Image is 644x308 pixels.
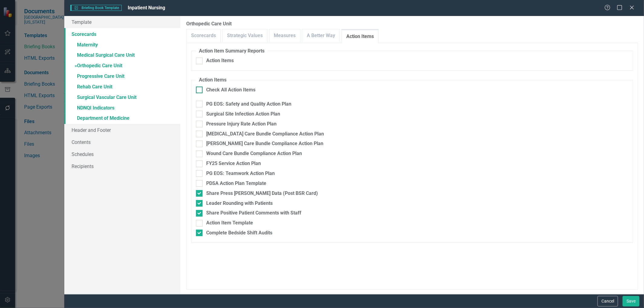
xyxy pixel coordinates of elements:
button: Cancel [598,296,618,306]
a: Rehab Care Unit [64,82,180,93]
span: » [75,63,77,68]
div: Leader Rounding with Patients [206,200,273,207]
div: Share Positive Patient Comments with Staff [206,210,301,217]
a: Measures [269,29,300,42]
div: Surgical Site Infection Action Plan [206,111,280,118]
span: Briefing Book Template [70,5,121,11]
a: Department of Medicine [64,113,180,124]
div: PG EOS: Teamwork Action Plan [206,170,275,177]
div: Check All Action Items [206,87,255,94]
div: PDSA Action Plan Template [206,180,266,187]
div: FY25 Service Action Plan [206,160,261,167]
a: Maternity [64,40,180,51]
a: Recipients [64,160,180,172]
a: A Better Way [302,29,340,42]
a: Scorecards [187,29,220,42]
a: Strategic Values [223,29,267,42]
a: Schedules [64,148,180,160]
div: PG EOS: Safety and Quality Action Plan [206,101,291,108]
a: Action Items [342,30,378,43]
a: Contents [64,136,180,148]
a: »Orthopedic Care Unit [64,61,180,71]
a: Header and Footer [64,124,180,136]
a: Surgical Vascular Care Unit [64,93,180,103]
a: Template [64,16,180,28]
legend: Action Item Summary Reports [196,48,268,55]
div: [PERSON_NAME] Care Bundle Compliance Action Plan [206,140,323,147]
div: Pressure Injury Rate Action Plan [206,121,277,128]
div: Share Press [PERSON_NAME] Data (Post BSR Card) [206,190,318,197]
div: Wound Care Bundle Compliance Action Plan [206,150,302,157]
a: NDNQI Indicators [64,103,180,114]
a: Medical Surgical Care Unit [64,50,180,61]
legend: Action Items [196,77,229,84]
a: Scorecards [64,28,180,40]
div: Action Item Template [206,220,253,227]
button: Save [623,296,639,306]
div: Complete Bedside Shift Audits [206,230,272,237]
div: Action Items [206,57,234,64]
div: [MEDICAL_DATA] Care Bundle Compliance Action Plan [206,131,324,138]
a: Progressive Care Unit [64,71,180,82]
label: Orthopedic Care Unit [186,21,638,27]
span: Inpatient Nursing [128,5,165,11]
